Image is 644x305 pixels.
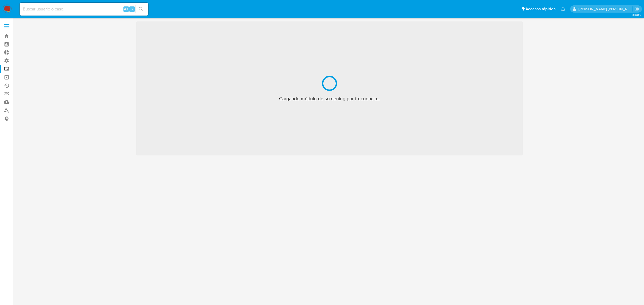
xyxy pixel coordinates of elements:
[279,95,380,102] span: Cargando módulo de screening por frecuencia...
[135,5,146,13] button: search-icon
[124,6,128,12] span: Alt
[561,7,565,11] a: Notificaciones
[579,6,633,12] p: camila.baquero@mercadolibre.com.co
[20,6,148,13] input: Buscar usuario o caso...
[131,6,133,12] span: s
[634,6,640,12] a: Salir
[525,6,555,12] span: Accesos rápidos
